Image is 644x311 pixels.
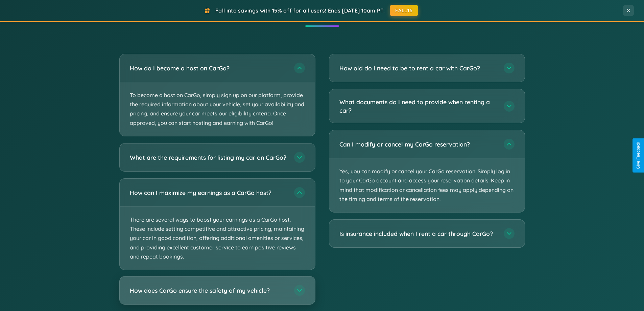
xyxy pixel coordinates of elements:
[130,153,287,161] h3: What are the requirements for listing my car on CarGo?
[130,286,287,294] h3: How does CarGo ensure the safety of my vehicle?
[120,207,315,270] p: There are several ways to boost your earnings as a CarGo host. These include setting competitive ...
[130,188,287,197] h3: How can I maximize my earnings as a CarGo host?
[130,64,287,72] h3: How do I become a host on CarGo?
[329,158,525,212] p: Yes, you can modify or cancel your CarGo reservation. Simply log in to your CarGo account and acc...
[215,7,385,14] span: Fall into savings with 15% off for all users! Ends [DATE] 10am PT.
[390,5,418,16] button: FALL15
[339,229,497,238] h3: Is insurance included when I rent a car through CarGo?
[120,82,315,136] p: To become a host on CarGo, simply sign up on our platform, provide the required information about...
[636,142,641,169] div: Give Feedback
[339,98,497,114] h3: What documents do I need to provide when renting a car?
[339,140,497,149] h3: Can I modify or cancel my CarGo reservation?
[339,64,497,72] h3: How old do I need to be to rent a car with CarGo?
